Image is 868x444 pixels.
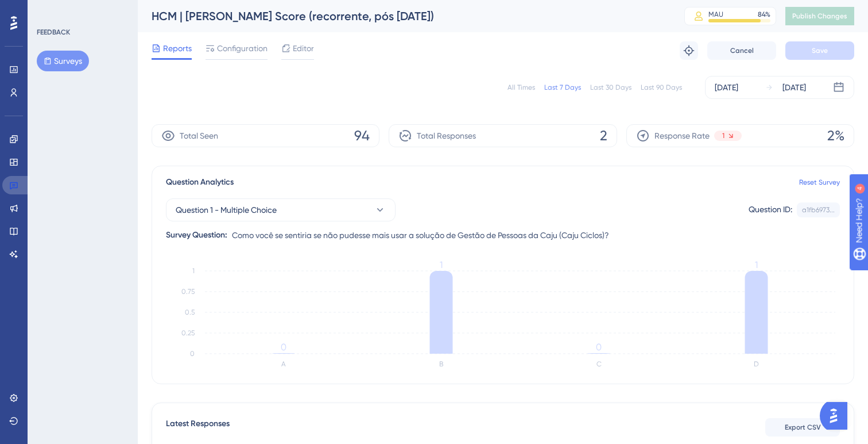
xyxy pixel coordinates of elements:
[180,129,218,143] span: Total Seen
[754,360,759,368] text: D
[641,83,682,92] div: Last 90 Days
[185,308,195,316] tspan: 0.5
[707,41,776,60] button: Cancel
[80,6,83,15] div: 4
[166,175,234,189] span: Question Analytics
[439,360,443,368] text: B
[181,329,195,337] tspan: 0.25
[802,205,835,215] div: a1fb6973...
[590,83,631,92] div: Last 30 Days
[166,228,227,242] div: Survey Question:
[722,131,724,140] span: 1
[293,41,314,55] span: Editor
[37,28,70,37] div: FEEDBACK
[782,81,806,94] div: [DATE]
[217,41,268,55] span: Configuration
[166,417,230,438] span: Latest Responses
[440,259,443,270] tspan: 1
[765,418,840,437] button: Export CSV
[654,129,710,143] span: Response Rate
[730,46,754,55] span: Cancel
[354,127,370,145] span: 94
[507,83,535,92] div: All Times
[281,342,286,353] tspan: 0
[152,8,656,24] div: HCM | [PERSON_NAME] Score (recorrente, pós [DATE])
[600,127,607,145] span: 2
[820,399,854,433] iframe: UserGuiding AI Assistant Launcher
[181,288,195,296] tspan: 0.75
[785,7,854,25] button: Publish Changes
[792,12,847,21] span: Publish Changes
[596,342,602,353] tspan: 0
[190,350,195,358] tspan: 0
[755,259,758,270] tspan: 1
[596,360,602,368] text: C
[812,46,828,55] span: Save
[544,83,581,92] div: Last 7 Days
[281,360,286,368] text: A
[232,228,609,242] span: Como você se sentiria se não pudesse mais usar a solução de Gestão de Pessoas da Caju (Caju Ciclos)?
[785,41,854,60] button: Save
[176,203,277,217] span: Question 1 - Multiple Choice
[163,41,192,55] span: Reports
[785,423,821,432] span: Export CSV
[37,51,89,71] button: Surveys
[799,178,840,187] a: Reset Survey
[749,202,792,217] div: Question ID:
[192,267,195,275] tspan: 1
[827,127,844,145] span: 2%
[715,81,738,94] div: [DATE]
[27,3,72,17] span: Need Help?
[758,10,770,19] div: 84 %
[708,10,723,19] div: MAU
[417,129,476,143] span: Total Responses
[166,198,396,221] button: Question 1 - Multiple Choice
